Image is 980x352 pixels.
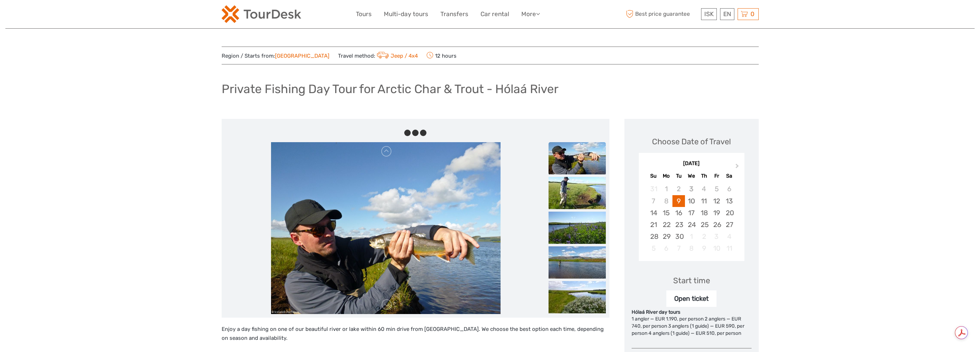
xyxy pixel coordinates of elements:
div: Not available Saturday, September 6th, 2025 [723,183,735,195]
img: 04069254ea434a33a75e9f0833e0b9c0_slider_thumbnail.jpg [549,246,606,279]
div: Not available Monday, October 6th, 2025 [660,242,672,254]
div: Fr [710,171,723,181]
div: Not available Wednesday, October 1st, 2025 [685,231,697,242]
button: Next Month [732,162,744,173]
div: Choose Sunday, September 28th, 2025 [647,231,660,242]
div: Not available Sunday, September 7th, 2025 [647,195,660,207]
div: Th [698,171,710,181]
div: Tu [672,171,685,181]
div: Not available Tuesday, October 7th, 2025 [672,242,685,254]
div: Choose Wednesday, September 17th, 2025 [685,207,697,219]
div: Not available Tuesday, September 2nd, 2025 [672,183,685,195]
img: 8b4d20bf50ce4135850b145d154b0ffa_slider_thumbnail.jpg [549,281,606,313]
img: c3ed1aa80dd848fb97c5ce8a16086a4c_slider_thumbnail.jpg [549,212,606,244]
h1: Private Fishing Day Tour for Arctic Char & Trout - Hólaá River [222,82,559,96]
div: Not available Sunday, October 5th, 2025 [647,242,660,254]
div: Open ticket [666,290,716,307]
img: f5ffc6076b9c4d2792fcee28c573fa9e_slider_thumbnail.jpg [549,142,606,174]
div: [DATE] [639,160,744,168]
div: Choose Tuesday, September 23rd, 2025 [672,219,685,231]
div: 1 angler — EUR 1.190, per person 2 anglers — EUR 740, per person 3 anglers (1 guide) — EUR 590, p... [632,315,752,337]
div: Choose Monday, September 22nd, 2025 [660,219,672,231]
div: Mo [660,171,672,181]
span: ISK [704,10,714,18]
a: Transfers [440,9,468,19]
div: Choose Thursday, September 25th, 2025 [698,219,710,231]
div: Not available Friday, September 5th, 2025 [710,183,723,195]
div: Not available Thursday, October 2nd, 2025 [698,231,710,242]
div: Choose Monday, September 15th, 2025 [660,207,672,219]
div: Choose Tuesday, September 9th, 2025 [672,195,685,207]
div: Hólaá River day tours [632,309,752,316]
a: [GEOGRAPHIC_DATA] [275,53,329,59]
div: month 2025-09 [641,183,742,254]
div: Choose Wednesday, September 24th, 2025 [685,219,697,231]
div: Choose Wednesday, September 10th, 2025 [685,195,697,207]
div: Sa [723,171,735,181]
div: Choose Thursday, September 11th, 2025 [698,195,710,207]
div: Start time [673,275,710,286]
div: Not available Saturday, October 11th, 2025 [723,242,735,254]
div: Choose Saturday, September 20th, 2025 [723,207,735,219]
div: Not available Wednesday, October 8th, 2025 [685,242,697,254]
div: We [685,171,697,181]
a: Car rental [481,9,509,19]
a: Jeep / 4x4 [375,53,418,59]
span: 12 hours [426,50,457,61]
div: Choose Thursday, September 18th, 2025 [698,207,710,219]
div: Choose Saturday, September 27th, 2025 [723,219,735,231]
a: Tours [356,9,372,19]
div: Choose Date of Travel [652,136,731,147]
div: Choose Sunday, September 21st, 2025 [647,219,660,231]
a: More [521,9,540,19]
div: Su [647,171,660,181]
div: Choose Monday, September 29th, 2025 [660,231,672,242]
div: Choose Saturday, September 13th, 2025 [723,195,735,207]
a: Multi-day tours [384,9,428,19]
div: Choose Friday, September 12th, 2025 [710,195,723,207]
div: Not available Friday, October 10th, 2025 [710,242,723,254]
span: Travel method: [338,50,418,61]
div: EN [720,8,734,20]
div: Choose Friday, September 19th, 2025 [710,207,723,219]
div: Not available Monday, September 8th, 2025 [660,195,672,207]
div: Not available Wednesday, September 3rd, 2025 [685,183,697,195]
div: Not available Sunday, August 31st, 2025 [647,183,660,195]
div: Not available Thursday, September 4th, 2025 [698,183,710,195]
img: f5ffc6076b9c4d2792fcee28c573fa9e_main_slider.jpg [271,142,500,314]
img: 120-15d4194f-c635-41b9-a512-a3cb382bfb57_logo_small.png [222,5,301,23]
div: Choose Tuesday, September 30th, 2025 [672,231,685,242]
div: Choose Sunday, September 14th, 2025 [647,207,660,219]
span: Best price guarantee [624,8,699,20]
span: 0 [749,10,755,18]
img: fc0f0e6f9ac3484ca365af3ba58cbbb0_slider_thumbnail.jpg [549,177,606,209]
span: Region / Starts from: [222,52,329,60]
div: Choose Tuesday, September 16th, 2025 [672,207,685,219]
p: Enjoy a day fishing on one of our beautiful river or lake within 60 min drive from [GEOGRAPHIC_DA... [222,325,609,343]
div: Not available Thursday, October 9th, 2025 [698,242,710,254]
div: Not available Saturday, October 4th, 2025 [723,231,735,242]
div: Not available Monday, September 1st, 2025 [660,183,672,195]
div: Not available Friday, October 3rd, 2025 [710,231,723,242]
div: Choose Friday, September 26th, 2025 [710,219,723,231]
